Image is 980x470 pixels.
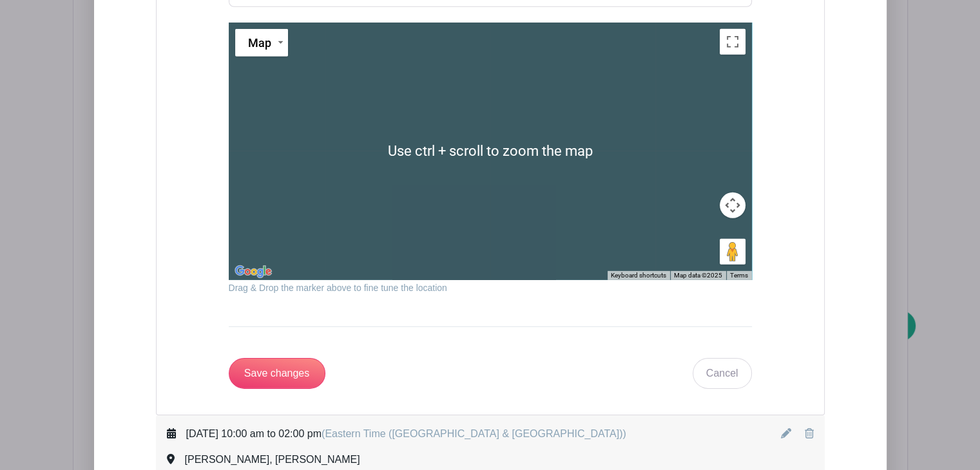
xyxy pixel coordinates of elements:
a: Cancel [693,358,752,389]
input: Save changes [229,358,325,389]
button: Map camera controls [720,193,745,218]
span: Map [248,36,271,50]
button: Keyboard shortcuts [611,271,666,280]
div: [PERSON_NAME], [PERSON_NAME] [185,452,360,467]
span: (Eastern Time ([GEOGRAPHIC_DATA] & [GEOGRAPHIC_DATA])) [322,428,626,439]
button: Drag Pegman onto the map to open Street View [720,239,745,265]
a: Terms (opens in new tab) [730,272,748,279]
a: Open this area in Google Maps (opens a new window) [232,263,274,280]
span: Map data ©2025 [674,272,722,279]
button: Toggle fullscreen view [720,29,745,55]
img: Google [232,263,274,280]
button: Change map style [235,29,288,57]
div: [DATE] 10:00 am to 02:00 pm [186,426,626,442]
small: Drag & Drop the marker above to fine tune the location [229,283,447,293]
